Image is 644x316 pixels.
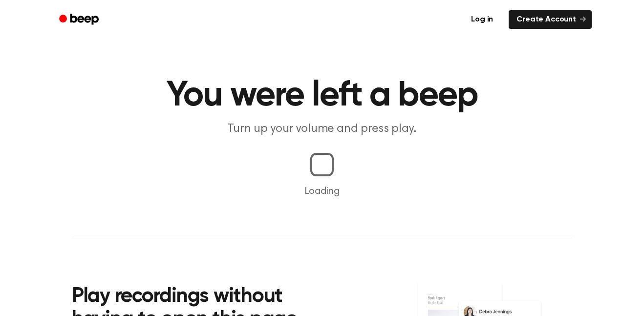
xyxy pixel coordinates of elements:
[134,121,510,137] p: Turn up your volume and press play.
[461,8,503,31] a: Log in
[72,78,572,113] h1: You were left a beep
[12,184,632,199] p: Loading
[509,10,592,29] a: Create Account
[52,10,107,29] a: Beep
